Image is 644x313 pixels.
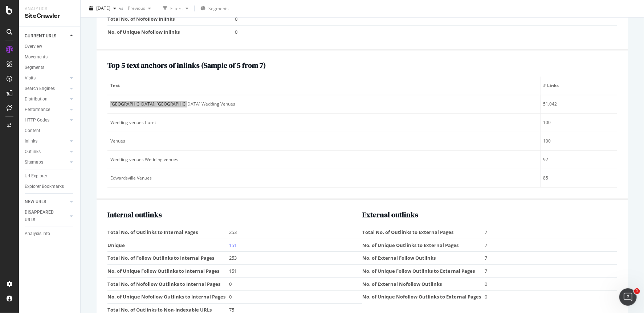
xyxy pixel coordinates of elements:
a: Distribution [25,95,68,103]
td: 7 [485,226,617,239]
div: 92 [543,156,614,163]
div: Visits [25,74,36,82]
div: Outlinks [25,148,41,156]
td: Total No. of Nofollow Inlinks [107,13,235,26]
a: 151 [229,242,237,248]
td: Total No. of Outlinks to External Pages [362,226,485,239]
a: Search Engines [25,85,68,92]
h2: Top 5 text anchors of inlinks ( Sample of 5 from 7 ) [107,61,617,69]
div: 85 [543,175,614,181]
div: Edwardsville Venues [110,175,537,181]
td: 151 [229,264,362,277]
div: DISAPPEARED URLS [25,209,61,224]
td: Total No. of Follow Outlinks to Internal Pages [107,252,229,265]
td: No. of Unique Nofollow Outlinks to External Pages [362,291,485,303]
button: Filters [160,3,191,15]
span: 2025 Aug. 25th [96,5,110,12]
div: Venues [110,138,537,144]
div: Analytics [25,6,74,12]
td: 7 [485,239,617,252]
span: Segments [208,6,229,12]
td: 253 [229,252,362,265]
td: No. of External Nofollow Outlinks [362,277,485,291]
a: DISAPPEARED URLS [25,209,68,224]
span: 1 [634,288,640,294]
a: Segments [25,64,75,71]
a: Visits [25,74,68,82]
a: CURRENT URLS [25,32,68,40]
td: 253 [229,226,362,239]
div: Wedding venues Wedding venues [110,156,537,163]
div: 100 [543,138,614,144]
td: No. of Unique Follow Outlinks to Internal Pages [107,264,229,277]
div: Overview [25,43,42,50]
div: Inlinks [25,137,37,145]
td: Unique [107,239,229,252]
span: Previous [125,5,145,12]
td: 0 [485,291,617,303]
div: HTTP Codes [25,116,49,124]
td: No. of Unique Nofollow Inlinks [107,25,235,38]
div: SiteCrawler [25,12,74,20]
h2: External outlinks [362,211,617,219]
td: 0 [485,277,617,291]
td: No. of Unique Outlinks to External Pages [362,239,485,252]
div: Wedding venues Caret [110,119,537,126]
td: 0 [229,291,362,304]
td: Total No. of Outlinks to Internal Pages [107,226,229,239]
div: Search Engines [25,85,55,92]
div: Distribution [25,95,48,103]
div: Performance [25,106,50,114]
span: vs [119,5,125,12]
div: Sitemaps [25,158,43,166]
div: 51,042 [543,101,614,107]
td: 7 [485,264,617,277]
div: 100 [543,119,614,126]
a: NEW URLS [25,198,68,206]
div: Url Explorer [25,172,47,180]
h2: Internal outlinks [107,211,362,219]
td: Total No. of Nofollow Outlinks to Internal Pages [107,277,229,291]
div: CURRENT URLS [25,32,56,40]
td: No. of External Follow Outlinks [362,252,485,265]
span: # Links [543,82,612,89]
a: Content [25,127,75,135]
div: Analysis Info [25,230,50,238]
a: Inlinks [25,137,68,145]
td: No. of Unique Nofollow Outlinks to Internal Pages [107,291,229,304]
a: Performance [25,106,68,114]
span: Text [110,82,535,89]
a: Overview [25,43,75,50]
td: 0 [235,13,617,26]
a: HTTP Codes [25,116,68,124]
div: Filters [170,5,183,12]
div: [GEOGRAPHIC_DATA], [GEOGRAPHIC_DATA] Wedding Venues [110,101,537,107]
div: Movements [25,53,48,61]
a: Explorer Bookmarks [25,183,75,190]
td: 0 [235,25,617,38]
td: 0 [229,277,362,291]
div: Content [25,127,40,135]
a: Analysis Info [25,230,75,238]
td: 7 [485,252,617,265]
a: Url Explorer [25,172,75,180]
button: [DATE] [86,3,119,15]
div: Explorer Bookmarks [25,183,64,190]
button: Segments [197,3,232,15]
a: Outlinks [25,148,68,156]
div: Segments [25,64,44,71]
div: NEW URLS [25,198,46,206]
iframe: Intercom live chat [619,288,637,306]
a: Movements [25,53,75,61]
td: No. of Unique Follow Outlinks to External Pages [362,264,485,277]
button: Previous [125,3,154,15]
a: Sitemaps [25,158,68,166]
